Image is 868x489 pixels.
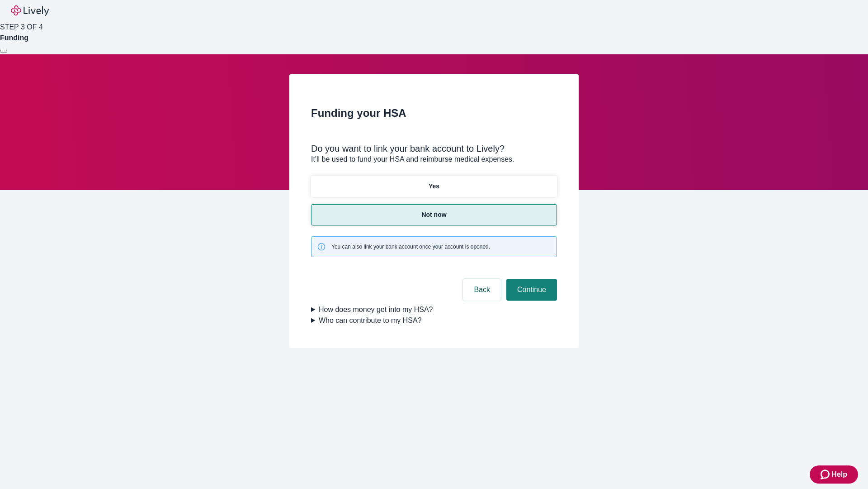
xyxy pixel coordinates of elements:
button: Zendesk support iconHelp [810,465,858,484]
p: Not now [421,210,446,220]
span: Help [831,469,847,480]
img: Lively [11,5,49,16]
button: Not now [311,204,557,225]
svg: Zendesk support icon [821,469,831,480]
div: Do you want to link your bank account to Lively? [311,143,557,154]
button: Continue [506,279,557,301]
h2: Funding your HSA [311,105,557,121]
p: Yes [429,182,439,191]
summary: How does money get into my HSA? [311,304,557,315]
summary: Who can contribute to my HSA? [311,315,557,326]
button: Back [463,279,501,301]
p: It'll be used to fund your HSA and reimburse medical expenses. [311,154,557,165]
button: Yes [311,176,557,197]
span: You can also link your bank account once your account is opened. [331,243,490,251]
